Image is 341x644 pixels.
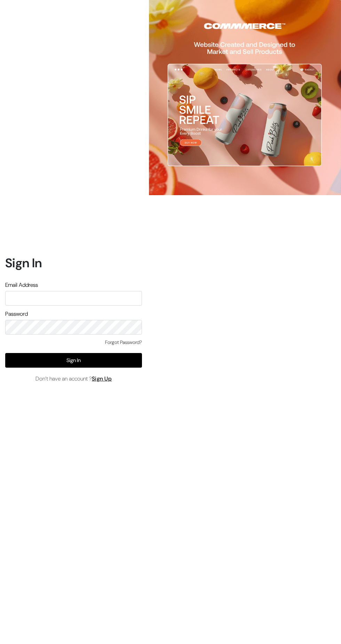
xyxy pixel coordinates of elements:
button: Sign In [5,353,142,368]
a: Sign Up [92,375,112,382]
label: Email Address [5,281,38,289]
a: Forgot Password? [105,339,142,346]
h1: Sign In [5,255,142,270]
label: Password [5,310,28,318]
span: Don’t have an account ? [35,375,112,383]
